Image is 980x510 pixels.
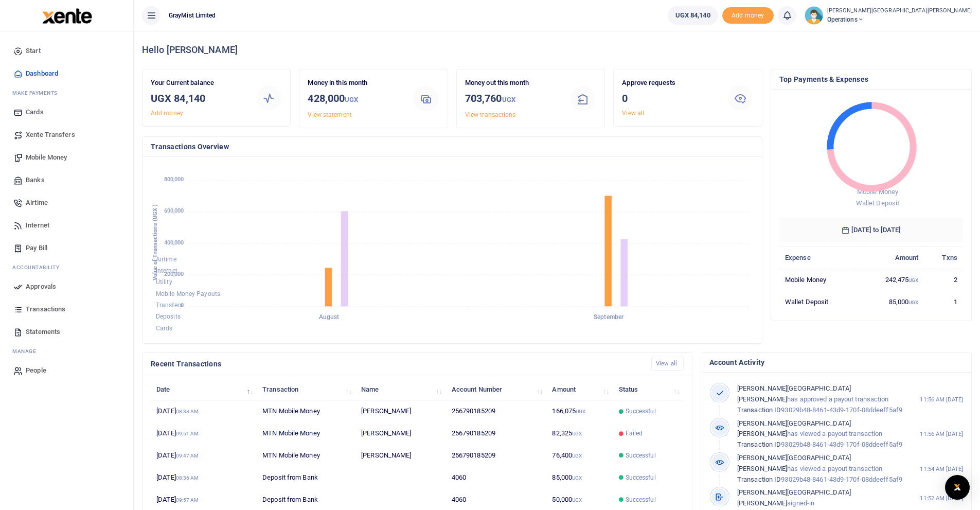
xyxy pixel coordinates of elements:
span: Dashboard [26,68,58,79]
tspan: 200,000 [164,271,184,277]
small: UGX [908,277,918,283]
small: 11:56 AM [DATE] [920,430,963,438]
p: has viewed a payout transaction 93029b48-8461-43d9-170f-08ddeeff5af9 [737,418,906,450]
span: People [26,365,46,376]
small: 09:51 AM [176,431,199,436]
a: logo-small logo-large logo-large [41,11,92,19]
span: Successful [626,451,656,460]
p: signed-in [737,487,906,509]
span: Xente Transfers [26,130,75,140]
th: Transaction: activate to sort column ascending [257,378,355,400]
td: Deposit from Bank [257,467,355,489]
a: Add money [722,11,774,19]
li: M [8,85,125,101]
a: UGX 84,140 [668,6,718,25]
h3: UGX 84,140 [151,91,247,106]
small: UGX [502,96,515,103]
td: 4060 [446,467,547,489]
li: M [8,343,125,359]
small: UGX [572,453,582,459]
a: Internet [8,214,125,237]
small: UGX [572,497,582,503]
text: Value of Transactions (UGX ) [152,204,158,281]
span: Successful [626,473,656,482]
th: Account Number: activate to sort column ascending [446,378,547,400]
th: Status: activate to sort column ascending [613,378,684,400]
h4: Recent Transactions [151,358,643,370]
li: Toup your wallet [722,7,774,24]
p: Approve requests [622,78,719,89]
tspan: 600,000 [164,208,184,215]
span: Mobile Money [26,152,67,163]
a: Transactions [8,298,125,321]
td: MTN Mobile Money [257,423,355,445]
p: has viewed a payout transaction 93029b48-8461-43d9-170f-08ddeeff5af9 [737,453,906,485]
p: Money out this month [465,78,562,89]
small: UGX [572,475,582,481]
small: [PERSON_NAME][GEOGRAPHIC_DATA][PERSON_NAME] [827,7,972,15]
th: Amount [859,247,924,269]
span: Transaction ID [737,406,781,414]
span: Internet [26,220,49,231]
li: Wallet ballance [664,6,722,25]
p: has approved a payout transaction 93029b48-8461-43d9-170f-08ddeeff5af9 [737,383,906,415]
img: logo-large [42,8,92,24]
span: Successful [626,407,656,416]
td: [DATE] [151,467,257,489]
h4: Hello [PERSON_NAME] [142,44,972,56]
span: Transfers [156,302,183,309]
span: Banks [26,175,45,185]
td: 256790185209 [446,400,547,423]
small: 08:36 AM [176,475,199,481]
a: View all [622,110,644,117]
a: Cards [8,101,125,124]
td: [PERSON_NAME] [355,445,446,467]
a: Approvals [8,275,125,298]
a: People [8,359,125,382]
span: Transaction ID [737,441,781,448]
small: 11:56 AM [DATE] [920,395,963,404]
p: Your Current balance [151,78,247,89]
th: Amount: activate to sort column ascending [546,378,613,400]
a: profile-user [PERSON_NAME][GEOGRAPHIC_DATA][PERSON_NAME] Operations [805,6,972,25]
h4: Transactions Overview [151,141,754,152]
td: MTN Mobile Money [257,445,355,467]
span: GrayMist Limited [165,11,220,20]
span: countability [20,265,59,270]
td: [DATE] [151,400,257,423]
a: View all [651,357,684,371]
span: UGX 84,140 [675,10,710,21]
small: 11:52 AM [DATE] [920,494,963,503]
span: Mobile Money [857,188,898,196]
tspan: 0 [181,302,184,309]
td: 1 [924,291,963,312]
small: 08:38 AM [176,409,199,414]
span: Airtime [26,198,48,208]
td: [PERSON_NAME] [355,423,446,445]
a: Dashboard [8,62,125,85]
a: View statement [308,111,351,118]
h4: Account Activity [709,357,963,368]
span: Pay Bill [26,243,47,253]
a: Airtime [8,191,125,214]
tspan: September [594,314,624,321]
td: [DATE] [151,423,257,445]
tspan: August [319,314,340,321]
td: Mobile Money [779,269,859,291]
span: ake Payments [17,90,58,96]
tspan: 800,000 [164,177,184,183]
small: UGX [345,96,358,103]
td: 166,075 [546,400,613,423]
td: [PERSON_NAME] [355,400,446,423]
td: 76,400 [546,445,613,467]
th: Expense [779,247,859,269]
span: Internet [156,267,177,274]
span: [PERSON_NAME][GEOGRAPHIC_DATA][PERSON_NAME] [737,454,851,472]
span: [PERSON_NAME][GEOGRAPHIC_DATA][PERSON_NAME] [737,488,851,507]
a: Add money [151,110,183,117]
a: Pay Bill [8,237,125,259]
h3: 0 [622,91,719,106]
a: Statements [8,321,125,343]
th: Name: activate to sort column ascending [355,378,446,400]
span: Transaction ID [737,476,781,483]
